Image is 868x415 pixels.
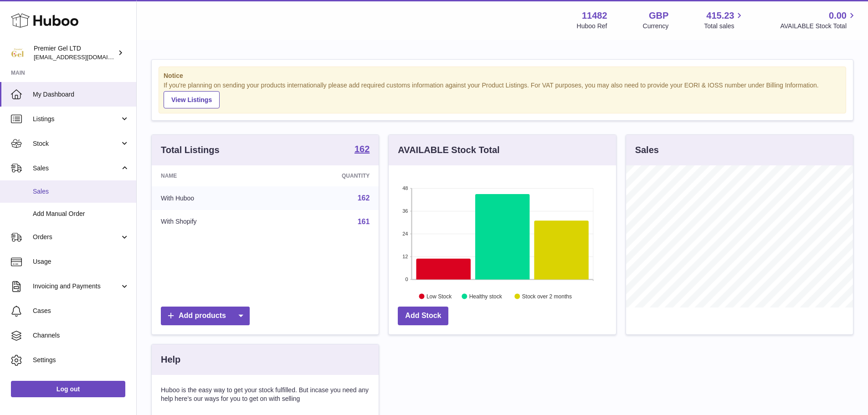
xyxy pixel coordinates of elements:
a: 161 [358,218,370,225]
a: Add Stock [398,307,448,325]
div: Currency [643,22,669,31]
h3: Sales [635,144,659,156]
strong: 11482 [582,10,607,22]
h3: Help [161,354,180,366]
text: 12 [403,254,408,259]
img: internalAdmin-11482@internal.huboo.com [11,46,25,60]
a: Log out [11,381,125,397]
text: Stock over 2 months [522,293,572,299]
h3: AVAILABLE Stock Total [398,144,499,156]
text: 0 [406,277,408,282]
text: Low Stock [426,293,452,299]
a: 162 [354,144,370,155]
td: With Shopify [152,210,274,234]
a: View Listings [164,91,220,108]
strong: 162 [354,144,370,154]
th: Name [152,165,274,186]
a: Add products [161,307,250,325]
span: Cases [33,307,129,315]
a: 162 [358,194,370,202]
span: Channels [33,331,129,340]
span: Usage [33,257,129,266]
text: 48 [403,185,408,191]
span: My Dashboard [33,90,129,99]
span: Stock [33,139,120,148]
span: Total sales [704,22,745,31]
span: 0.00 [829,10,847,22]
span: AVAILABLE Stock Total [780,22,857,31]
span: Invoicing and Payments [33,282,120,291]
span: Sales [33,187,129,196]
text: Healthy stock [469,293,503,299]
td: With Huboo [152,186,274,210]
div: Huboo Ref [577,22,607,31]
span: 415.23 [706,10,734,22]
text: 24 [403,231,408,236]
th: Quantity [274,165,379,186]
a: 415.23 Total sales [704,10,745,31]
span: Add Manual Order [33,210,129,218]
span: Orders [33,233,120,241]
div: If you're planning on sending your products internationally please add required customs informati... [164,81,841,108]
strong: Notice [164,72,841,80]
h3: Total Listings [161,144,220,156]
span: Listings [33,115,120,123]
span: Sales [33,164,120,173]
span: Settings [33,356,129,364]
text: 36 [403,208,408,214]
div: Premier Gel LTD [34,44,116,61]
strong: GBP [649,10,668,22]
p: Huboo is the easy way to get your stock fulfilled. But incase you need any help here's our ways f... [161,386,370,403]
a: 0.00 AVAILABLE Stock Total [780,10,857,31]
span: [EMAIL_ADDRESS][DOMAIN_NAME] [34,53,134,61]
